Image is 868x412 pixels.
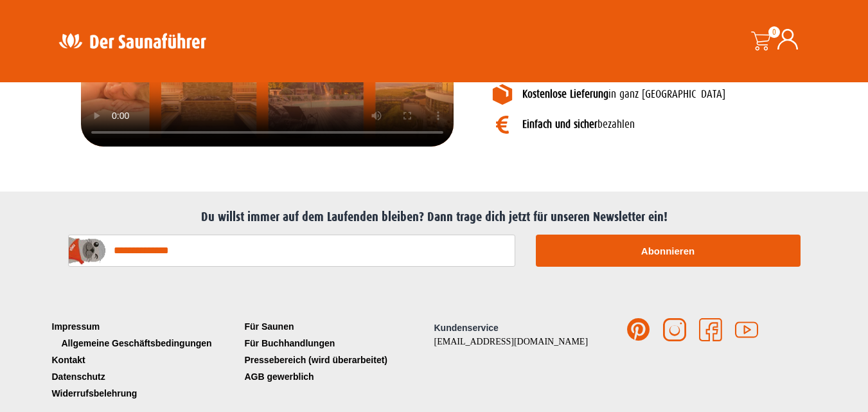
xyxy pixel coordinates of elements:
[242,335,434,352] a: Für Buchhandlungen
[522,86,846,103] p: in ganz [GEOGRAPHIC_DATA]
[522,116,846,133] p: bezahlen
[49,318,242,402] nav: Menü
[242,352,434,368] a: Pressebereich (wird überarbeitet)
[49,385,242,402] a: Widerrufsbelehrung
[242,368,434,385] a: AGB gewerblich
[55,210,813,225] h2: Du willst immer auf dem Laufenden bleiben? Dann trage dich jetzt für unseren Newsletter ein!
[434,337,589,346] a: [EMAIL_ADDRESS][DOMAIN_NAME]
[49,335,242,352] a: Allgemeine Geschäftsbedingungen
[768,26,780,38] span: 0
[49,352,242,368] a: Kontakt
[522,118,598,130] b: Einfach und sicher
[522,88,608,100] b: Kostenlose Lieferung
[242,318,434,385] nav: Menü
[242,318,434,335] a: Für Saunen
[434,323,499,333] span: Kundenservice
[49,368,242,385] a: Datenschutz
[536,235,801,267] button: Abonnieren
[49,318,242,335] a: Impressum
